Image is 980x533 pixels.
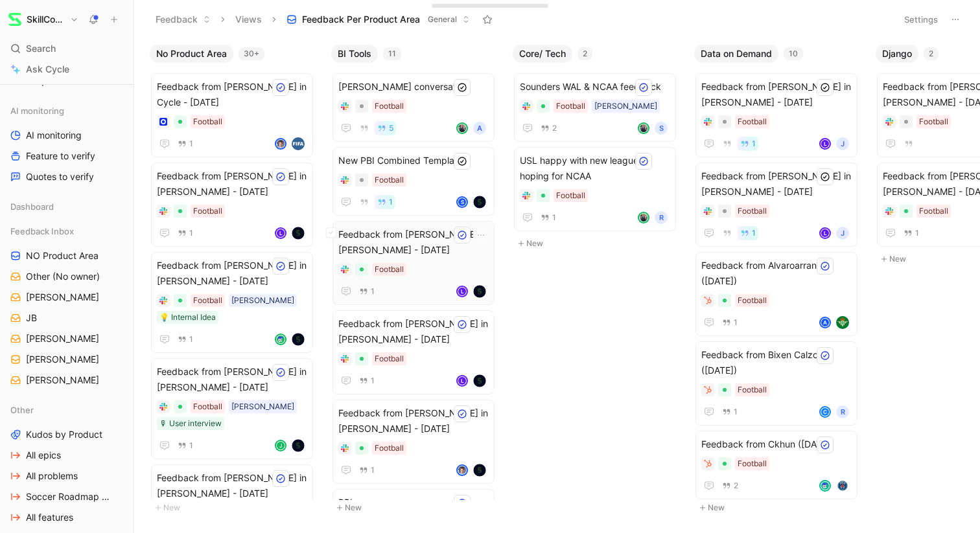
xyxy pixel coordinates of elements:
span: Feedback from [PERSON_NAME] in [PERSON_NAME] - [DATE] [157,364,307,395]
div: Search [5,39,128,58]
button: Settings [898,10,944,28]
h1: SkillCorner [27,14,65,25]
span: Feedback from Ckhun ([DATE]) [701,437,852,452]
div: L [458,287,467,296]
span: 1 [734,319,738,326]
span: All epics [26,449,61,462]
button: 1 [738,226,758,240]
a: Kudos by Product [5,425,128,444]
div: S [655,122,668,135]
div: Football [193,205,222,218]
img: avatar [276,335,285,344]
div: J [836,137,849,150]
span: AI monitoring [26,129,82,142]
span: Feedback from [PERSON_NAME] in [PERSON_NAME] - [DATE] [338,227,489,258]
a: Other (No owner) [5,267,128,286]
span: 1 [189,442,193,449]
span: 1 [189,229,193,237]
div: Football [375,263,404,276]
div: L [276,229,285,238]
button: 1 [356,284,377,299]
div: Football [375,352,404,365]
a: USL happy with new league, hoping for NCAAFootball1avatarr [514,147,676,231]
span: USL happy with new league, hoping for NCAA [520,153,670,184]
img: avatar [639,124,648,133]
span: All features [26,511,73,524]
span: NO Product Area [26,249,99,262]
div: 30+ [239,47,264,60]
div: Football [738,457,767,470]
button: 1 [901,226,922,240]
button: New [150,500,321,516]
span: 1 [371,288,375,295]
a: All features [5,508,128,527]
span: Feedback from [PERSON_NAME] in [PERSON_NAME] - [DATE] [157,470,307,501]
div: Dashboard [5,197,128,220]
a: AI monitoring [5,126,128,145]
span: 1 [752,229,756,237]
div: A [821,318,830,327]
span: 5 [389,124,393,132]
div: 🎙 User interview [159,417,222,430]
div: Other [5,400,128,420]
span: 1 [734,408,738,416]
button: No Product Area [150,45,233,63]
div: R [836,405,849,418]
span: Feedback from Bixen Calzon ([DATE]) [701,347,852,378]
span: 1 [552,214,556,221]
a: Feedback from [PERSON_NAME] in [PERSON_NAME] - [DATE]Football1LJ [695,73,857,157]
button: Data on Demand [694,45,778,63]
span: Quotes to verify [26,170,94,183]
img: avatar [458,124,467,133]
button: New [694,500,865,516]
a: JB [5,308,128,328]
div: Football [193,294,222,307]
div: AI monitoring [5,101,128,120]
div: Football [738,294,767,307]
span: Feedback Per Product Area [302,13,420,26]
span: Dashboard [10,200,54,213]
div: Football [738,115,767,128]
button: 2 [719,479,741,493]
div: S [458,198,467,207]
a: Feedback from [PERSON_NAME] in [PERSON_NAME] - [DATE]Football1Llogo [332,310,495,394]
button: 1 [719,315,740,330]
div: Core/ Tech2New [507,39,689,258]
button: BI Tools [331,45,378,63]
span: Feature to verify [26,150,95,163]
div: Football [919,205,948,218]
button: 1 [719,405,740,419]
span: Core/ Tech [519,47,566,60]
a: Soccer Roadmap v2 [5,487,128,506]
a: Feedback from [PERSON_NAME] in [PERSON_NAME] - [DATE]Football1avatarlogo [332,400,495,484]
a: Ask Cycle [5,60,128,79]
div: L [821,139,830,148]
div: [PERSON_NAME] [231,294,294,307]
div: [PERSON_NAME] [231,400,294,413]
a: Feedback from [PERSON_NAME] in [PERSON_NAME] - [DATE]Football1Llogo [151,163,313,247]
span: General [428,13,457,26]
div: 2 [924,47,939,60]
span: Ask Cycle [26,62,69,77]
a: All epics [5,446,128,465]
span: All problems [26,470,78,482]
a: All problems [5,466,128,486]
a: [PERSON_NAME] [5,288,128,307]
a: Quotes to verify [5,167,128,187]
img: avatar [276,139,285,148]
a: Feedback from Alvaroarranz ([DATE])Football1Alogo [695,252,857,336]
button: 1 [175,332,196,346]
button: 1 [356,374,377,388]
span: Feedback from [PERSON_NAME] in Cycle - [DATE] [157,79,307,110]
img: logo [836,316,849,329]
button: Feedback Per Product AreaGeneral [281,10,476,29]
span: [PERSON_NAME] [26,291,99,304]
span: Feedback from Alvaroarranz ([DATE]) [701,258,852,289]
button: 2 [538,121,559,135]
div: Feedback InboxNO Product AreaOther (No owner)[PERSON_NAME]JB[PERSON_NAME][PERSON_NAME][PERSON_NAME] [5,221,128,390]
a: Feedback from [PERSON_NAME] in [PERSON_NAME] - [DATE]Football1Llogo [332,221,495,305]
a: Feedback from [PERSON_NAME] in [PERSON_NAME] - [DATE]Football[PERSON_NAME]🎙 User interview1Jlogo [151,358,313,459]
span: Feedback from [PERSON_NAME] in [PERSON_NAME] - [DATE] [157,258,307,289]
span: AI monitoring [10,104,64,117]
div: 11 [383,47,401,60]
